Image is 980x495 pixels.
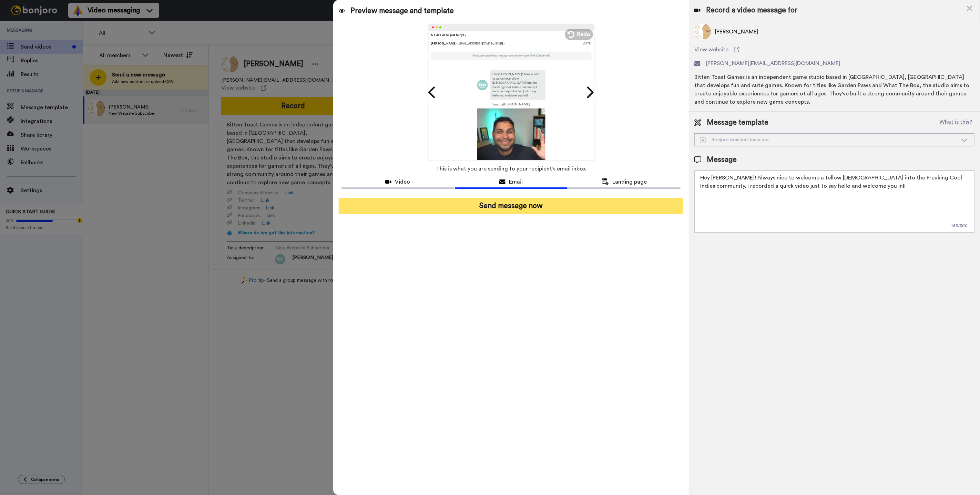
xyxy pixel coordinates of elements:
div: Bitten Toast Games is an independent game studio based in [GEOGRAPHIC_DATA], [GEOGRAPHIC_DATA] th... [694,73,974,106]
span: Landing page [612,178,647,186]
img: ACg8ocJEpRqEkl9kWdgX57nUqj6OLuqkcJqIhXq8Q4aDTeQRikrPUIQ=s96-c [477,80,488,90]
span: This is what you are sending to your recipient’s email inbox [436,161,586,176]
span: [PERSON_NAME][EMAIL_ADDRESS][DOMAIN_NAME] [706,59,840,68]
span: Message [707,155,737,165]
button: Send message now [339,198,683,214]
span: Message template [707,117,768,128]
p: Hey [PERSON_NAME]! Always nice to welcome a fellow [DEMOGRAPHIC_DATA] into the Freaking Cool Indi... [492,72,543,97]
img: 2Q== [477,108,545,176]
span: Video [395,178,410,186]
div: [PERSON_NAME] [431,41,583,45]
div: [DATE] [583,41,591,45]
img: demo-template.svg [700,137,706,143]
a: View website [694,45,974,54]
p: This is a personal video message recorded for you by [PERSON_NAME] [472,54,550,58]
div: Bonjoro branded template [700,136,958,143]
textarea: Hey [PERSON_NAME]! Always nice to welcome a fellow [DEMOGRAPHIC_DATA] into the Freaking Cool Indi... [694,171,974,233]
button: What is this? [937,117,974,128]
span: Email [509,178,523,186]
td: Sent by [PERSON_NAME] [477,100,545,108]
span: View website [694,45,728,54]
